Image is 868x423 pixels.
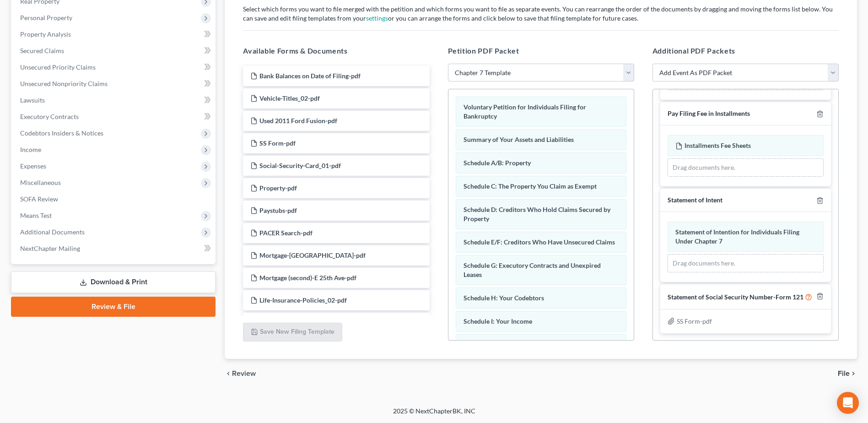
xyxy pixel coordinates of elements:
span: Paystubs-pdf [259,206,297,214]
i: chevron_left [225,370,232,377]
span: Schedule C: The Property You Claim as Exempt [464,182,597,190]
i: chevron_right [850,370,857,377]
span: NextChapter Mailing [20,244,80,252]
span: Executory Contracts [20,113,79,120]
span: Life-Insurance-Policies_02-pdf [259,296,347,304]
a: Lawsuits [13,92,216,108]
span: PACER Search-pdf [259,229,313,237]
span: Property-pdf [259,184,297,192]
span: Personal Property [20,14,72,22]
span: Schedule A/B: Property [464,159,531,167]
span: Voluntary Petition for Individuals Filing for Bankruptcy [464,103,586,120]
div: Drag documents here. [668,254,824,272]
span: SOFA Review [20,195,58,203]
p: Select which forms you want to file merged with the petition and which forms you want to file as ... [243,5,839,23]
span: Pay Filing Fee in Installments [668,109,750,117]
a: Property Analysis [13,26,216,43]
span: Statement of Intent [668,196,722,204]
span: Property Analysis [20,30,71,38]
a: Unsecured Priority Claims [13,59,216,76]
span: Expenses [20,162,46,170]
span: Unsecured Priority Claims [20,63,96,71]
span: Miscellaneous [20,179,61,186]
span: Additional Documents [20,228,85,236]
button: chevron_left Review [225,370,265,377]
span: SS Form-pdf [259,139,296,147]
span: Schedule D: Creditors Who Hold Claims Secured by Property [464,206,610,222]
span: File [838,370,850,377]
h5: Available Forms & Documents [243,45,429,56]
a: Download & Print [11,271,216,293]
span: Statement of Intention for Individuals Filing Under Chapter 7 [675,228,799,245]
span: Codebtors Insiders & Notices [20,129,103,137]
span: Unsecured Nonpriority Claims [20,80,108,87]
span: Secured Claims [20,47,64,54]
span: Schedule E/F: Creditors Who Have Unsecured Claims [464,238,615,246]
span: Schedule H: Your Codebtors [464,294,544,302]
span: Schedule I: Your Income [464,317,532,325]
a: settings [366,14,388,22]
span: Petition PDF Packet [448,46,519,55]
span: Lawsuits [20,96,45,104]
h5: Additional PDF Packets [652,45,839,56]
span: SS Form-pdf [677,317,712,325]
a: Review & File [11,297,216,317]
span: Review [232,370,256,377]
span: Bank Balances on Date of Filing-pdf [259,72,361,80]
span: Means Test [20,211,52,219]
button: Save New Filing Template [243,323,342,342]
span: Used 2011 Ford Fusion-pdf [259,117,337,125]
span: Summary of Your Assets and Liabilities [464,136,574,143]
span: Statement of Social Security Number-Form 121 [668,293,803,301]
span: Installments Fee Sheets [685,141,751,149]
span: Vehicle-Titles_02-pdf [259,94,320,102]
a: Secured Claims [13,43,216,59]
div: Drag documents here. [668,158,824,177]
a: Unsecured Nonpriority Claims [13,76,216,92]
div: Open Intercom Messenger [837,392,859,414]
a: Executory Contracts [13,108,216,125]
div: 2025 © NextChapterBK, INC [173,407,695,423]
span: Mortgage (second)-E 25th Ave-pdf [259,274,356,282]
span: Income [20,146,41,153]
span: Mortgage-[GEOGRAPHIC_DATA]-pdf [259,251,366,259]
span: Social-Security-Card_01-pdf [259,162,341,169]
a: NextChapter Mailing [13,240,216,257]
a: SOFA Review [13,191,216,207]
span: Schedule G: Executory Contracts and Unexpired Leases [464,261,601,278]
